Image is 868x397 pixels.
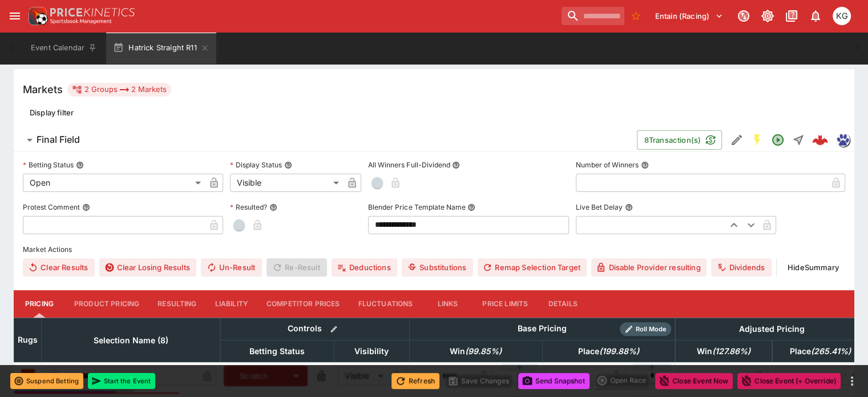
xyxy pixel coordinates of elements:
[641,161,649,169] button: Number of Winners
[711,258,771,276] button: Dividends
[50,8,135,17] img: PriceKinetics
[811,344,851,358] em: ( 265.41 %)
[14,129,637,151] button: Final Field
[368,160,450,170] p: All Winners Full-Dividend
[76,161,84,169] button: Betting Status
[230,174,343,192] div: Visible
[805,6,826,26] button: Notifications
[627,7,645,25] button: No Bookmarks
[518,373,590,389] button: Send Snapshot
[257,290,349,318] button: Competitor Prices
[349,290,422,318] button: Fluctuations
[23,241,845,258] label: Market Actions
[10,373,83,389] button: Suspend Betting
[768,130,788,150] button: Open
[594,372,651,388] div: split button
[23,174,205,192] div: Open
[836,133,850,147] div: grnz
[14,318,42,362] th: Rugs
[24,32,104,64] button: Event Calendar
[599,344,639,358] em: ( 199.88 %)
[267,258,326,276] span: Re-Result
[781,258,845,276] button: HideSummary
[14,290,65,318] button: Pricing
[269,203,277,211] button: Resulted?
[332,258,397,276] button: Deductions
[284,161,292,169] button: Display Status
[473,290,537,318] button: Price Limits
[648,7,730,25] button: Select Tenant
[837,134,849,146] img: grnz
[576,160,639,170] p: Number of Winners
[591,258,707,276] button: Disable Provider resulting
[99,258,196,276] button: Clear Losing Results
[812,132,828,148] img: logo-cerberus--red.svg
[777,344,863,358] span: Place(265.41%)
[788,130,809,150] button: Straight
[206,290,257,318] button: Liability
[712,344,750,358] em: ( 127.86 %)
[513,322,571,336] div: Base Pricing
[88,373,155,389] button: Start the Event
[833,7,851,25] div: Kevin Gutschlag
[757,6,778,26] button: Toggle light/dark mode
[23,103,80,122] button: Display filter
[733,6,754,26] button: Connected to PK
[23,83,63,96] h5: Markets
[148,290,205,318] button: Resulting
[220,318,410,340] th: Controls
[201,258,262,276] button: Un-Result
[478,258,587,276] button: Remap Selection Target
[452,161,460,169] button: All Winners Full-Dividend
[467,203,475,211] button: Blender Price Template Name
[537,290,588,318] button: Details
[230,160,282,170] p: Display Status
[566,344,652,358] span: Place(199.88%)
[82,203,90,211] button: Protest Comment
[562,7,624,25] input: search
[23,202,80,212] p: Protest Comment
[422,290,473,318] button: Links
[402,258,473,276] button: Substitutions
[465,344,502,358] em: ( 99.85 %)
[65,290,148,318] button: Product Pricing
[391,373,439,389] button: Refresh
[326,322,341,336] button: Bulk edit
[726,130,747,150] button: Edit Detail
[771,133,785,147] svg: Open
[5,6,25,26] button: open drawer
[829,3,854,29] button: Kevin Gutschlag
[625,203,633,211] button: Live Bet Delay
[737,373,841,389] button: Close Event (+ Override)
[781,6,802,26] button: Documentation
[747,130,768,150] button: SGM Enabled
[637,130,722,150] button: 8Transaction(s)
[342,344,401,358] span: Visibility
[845,374,859,388] button: more
[368,202,465,212] p: Blender Price Template Name
[25,5,48,27] img: PriceKinetics Logo
[237,344,317,358] span: Betting Status
[812,132,828,148] div: a10bc1e7-719c-427b-a26e-4733438ae837
[23,160,74,170] p: Betting Status
[81,334,181,347] span: Selection Name (8)
[576,202,623,212] p: Live Bet Delay
[37,134,80,146] h6: Final Field
[230,202,267,212] p: Resulted?
[72,83,167,97] div: 2 Groups 2 Markets
[50,19,112,24] img: Sportsbook Management
[437,344,514,358] span: Win(99.85%)
[809,129,831,151] a: a10bc1e7-719c-427b-a26e-4733438ae837
[620,322,671,336] div: Show/hide Price Roll mode configuration.
[684,344,763,358] span: Win(127.86%)
[631,324,671,334] span: Roll Mode
[655,373,733,389] button: Close Event Now
[106,32,216,64] button: Hatrick Straight R11
[23,258,95,276] button: Clear Results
